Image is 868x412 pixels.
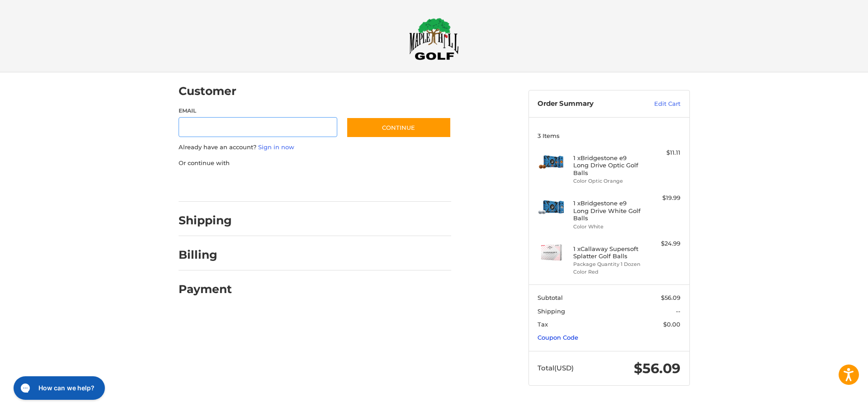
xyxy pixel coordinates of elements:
h2: Payment [179,282,232,296]
button: Continue [346,117,451,138]
iframe: PayPal-paypal [175,176,243,193]
span: -- [676,308,680,315]
span: $0.00 [663,321,680,328]
div: $19.99 [645,194,680,203]
iframe: PayPal-paylater [252,176,320,193]
div: $24.99 [645,239,680,248]
a: Coupon Code [538,334,578,341]
span: Total (USD) [538,364,574,372]
h4: 1 x Bridgestone e9 Long Drive White Golf Balls [573,199,642,222]
label: Email [179,107,338,115]
p: Already have an account? [179,143,451,152]
li: Color White [573,223,642,231]
p: Or continue with [179,159,451,168]
h2: Billing [179,248,231,262]
h4: 1 x Callaway Supersoft Splatter Golf Balls [573,245,642,260]
a: Sign in now [258,143,294,151]
li: Package Quantity 1 Dozen [573,260,642,268]
iframe: PayPal-venmo [329,176,396,193]
span: Tax [538,321,548,328]
span: $56.09 [661,294,680,301]
span: Shipping [538,308,565,315]
h4: 1 x Bridgestone e9 Long Drive Optic Golf Balls [573,154,642,176]
h2: Customer [179,84,236,98]
h3: Order Summary [538,99,635,109]
a: Edit Cart [635,99,680,109]
span: $56.09 [634,360,680,377]
div: $11.11 [645,148,680,157]
h2: Shipping [179,213,232,227]
span: Subtotal [538,294,563,301]
li: Color Red [573,268,642,276]
h3: 3 Items [538,132,680,139]
iframe: Gorgias live chat messenger [9,373,108,403]
li: Color Optic Orange [573,177,642,185]
img: Maple Hill Golf [409,18,459,60]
